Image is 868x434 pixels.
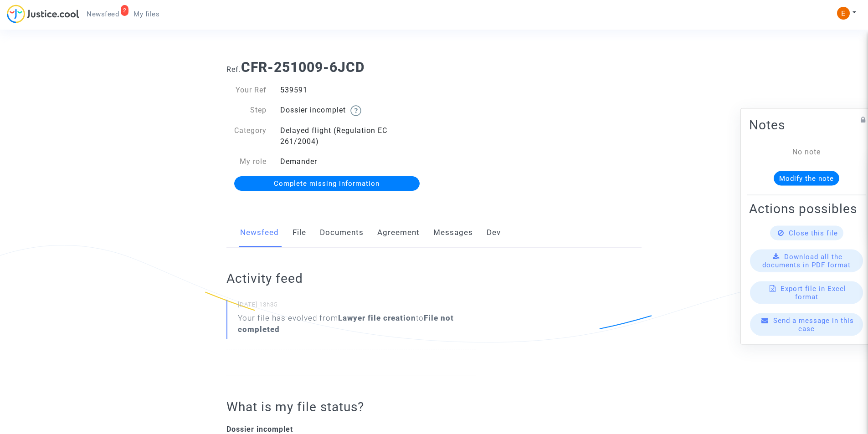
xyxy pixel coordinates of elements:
img: jc-logo.svg [7,5,79,23]
a: Dev [487,218,501,248]
b: Lawyer file creation [338,313,416,322]
a: Messages [433,218,473,248]
a: 2Newsfeed [79,7,126,21]
h2: Actions possibles [749,200,864,216]
div: Delayed flight (Regulation EC 261/2004) [273,125,434,147]
div: Category [220,125,273,147]
span: Send a message in this case [773,316,854,332]
span: My files [134,10,159,18]
span: Ref. [226,65,241,74]
div: My role [220,156,273,167]
span: Newsfeed [87,10,119,18]
div: Demander [273,156,434,167]
a: Agreement [377,218,420,248]
h2: Notes [749,117,864,133]
div: Dossier incomplet [273,105,434,116]
b: CFR-251009-6JCD [241,59,365,75]
span: Close this file [789,229,838,237]
div: Your Ref [220,85,273,96]
h2: Activity feed [226,271,476,286]
div: 539591 [273,85,434,96]
img: ACg8ocIeiFvHKe4dA5oeRFd_CiCnuxWUEc1A2wYhRJE3TTWt=s96-c [837,7,850,20]
button: Modify the note [774,171,839,185]
a: Documents [320,218,364,248]
span: Complete missing information [274,179,380,188]
div: Step [220,105,273,116]
b: File not completed [238,313,454,334]
div: 2 [121,5,129,16]
a: File [293,218,306,248]
small: [DATE] 13h35 [238,301,476,312]
div: No note [763,146,850,157]
span: Download all the documents in PDF format [762,252,851,269]
a: Newsfeed [240,218,279,248]
div: Your file has evolved from to [238,312,476,335]
span: Export file in Excel format [781,284,846,301]
img: help.svg [350,105,361,116]
a: My files [126,7,167,21]
h2: What is my file status? [226,399,476,415]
